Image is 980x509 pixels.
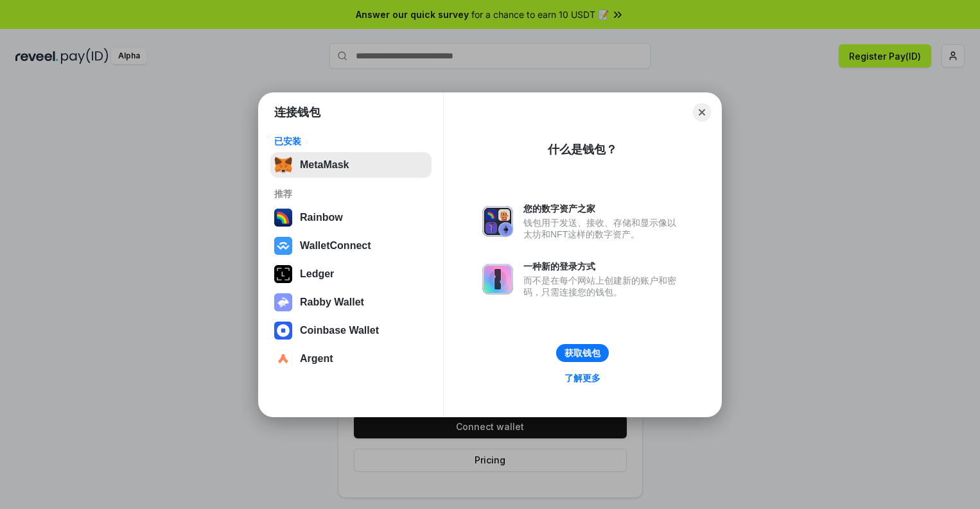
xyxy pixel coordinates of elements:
div: Argent [300,353,333,365]
img: svg+xml,%3Csvg%20width%3D%2228%22%20height%3D%2228%22%20viewBox%3D%220%200%2028%2028%22%20fill%3D... [274,350,292,368]
img: svg+xml,%3Csvg%20width%3D%2228%22%20height%3D%2228%22%20viewBox%3D%220%200%2028%2028%22%20fill%3D... [274,322,292,340]
div: 什么是钱包？ [548,142,617,157]
button: Rainbow [270,205,432,230]
button: Rabby Wallet [270,289,432,315]
div: 已安装 [274,135,428,147]
div: 而不是在每个网站上创建新的账户和密码，只需连接您的钱包。 [523,275,683,298]
div: 推荐 [274,188,428,200]
div: WalletConnect [300,240,371,252]
div: 获取钱包 [564,347,600,359]
button: Close [693,103,711,121]
div: MetaMask [300,159,349,171]
img: svg+xml,%3Csvg%20xmlns%3D%22http%3A%2F%2Fwww.w3.org%2F2000%2Fsvg%22%20width%3D%2228%22%20height%3... [274,265,292,283]
div: 了解更多 [564,372,600,384]
h1: 连接钱包 [274,105,320,120]
img: svg+xml,%3Csvg%20fill%3D%22none%22%20height%3D%2233%22%20viewBox%3D%220%200%2035%2033%22%20width%... [274,156,292,174]
div: Rabby Wallet [300,297,364,308]
div: 一种新的登录方式 [523,261,683,272]
div: 钱包用于发送、接收、存储和显示像以太坊和NFT这样的数字资产。 [523,217,683,240]
button: Coinbase Wallet [270,318,432,343]
button: 获取钱包 [556,344,609,362]
button: Ledger [270,261,432,287]
div: 您的数字资产之家 [523,203,683,214]
button: MetaMask [270,152,432,178]
img: svg+xml,%3Csvg%20width%3D%22120%22%20height%3D%22120%22%20viewBox%3D%220%200%20120%20120%22%20fil... [274,209,292,227]
button: Argent [270,346,432,372]
img: svg+xml,%3Csvg%20width%3D%2228%22%20height%3D%2228%22%20viewBox%3D%220%200%2028%2028%22%20fill%3D... [274,237,292,255]
button: WalletConnect [270,233,432,259]
img: svg+xml,%3Csvg%20xmlns%3D%22http%3A%2F%2Fwww.w3.org%2F2000%2Fsvg%22%20fill%3D%22none%22%20viewBox... [482,206,513,237]
a: 了解更多 [557,370,608,386]
img: svg+xml,%3Csvg%20xmlns%3D%22http%3A%2F%2Fwww.w3.org%2F2000%2Fsvg%22%20fill%3D%22none%22%20viewBox... [482,264,513,295]
img: svg+xml,%3Csvg%20xmlns%3D%22http%3A%2F%2Fwww.w3.org%2F2000%2Fsvg%22%20fill%3D%22none%22%20viewBox... [274,293,292,311]
div: Coinbase Wallet [300,325,379,336]
div: Rainbow [300,212,343,223]
div: Ledger [300,268,334,280]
